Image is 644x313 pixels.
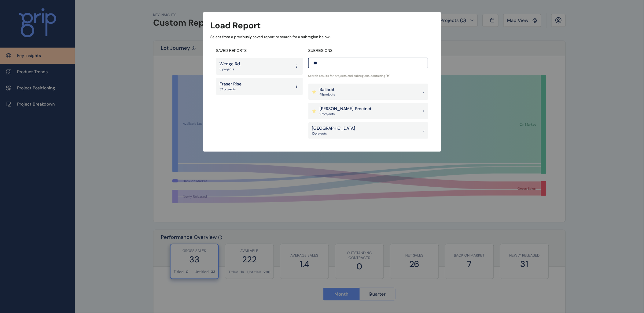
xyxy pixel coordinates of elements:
[220,87,242,92] p: 37 projects
[216,48,303,53] h4: SAVED REPORTS
[220,81,242,87] p: Fraser Rise
[312,125,355,131] p: [GEOGRAPHIC_DATA]
[320,112,372,116] p: 27 project s
[320,92,335,97] p: 48 project s
[308,48,428,53] h4: SUBREGIONS
[320,106,372,112] p: [PERSON_NAME] Precinct
[220,61,241,67] p: Wedge Rd.
[211,34,434,40] p: Select from a previously saved report or search for a subregion below...
[308,74,428,78] p: Search results for projects and subregions containing ' fr '
[211,20,261,31] h3: Load Report
[312,131,355,136] p: 10 project s
[220,67,241,71] p: 5 projects
[320,87,335,93] p: Ballarat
